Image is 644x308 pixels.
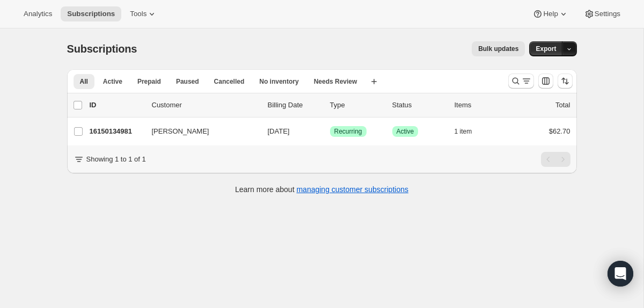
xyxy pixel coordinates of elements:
button: Search and filter results [508,74,534,89]
span: All [80,77,88,86]
button: Sort the results [558,74,573,89]
p: Showing 1 to 1 of 1 [86,154,146,165]
span: No inventory [259,77,298,86]
span: Active [397,127,414,136]
div: Items [455,100,508,111]
span: Prepaid [137,77,161,86]
button: Export [529,41,562,56]
p: 16150134981 [90,126,143,137]
span: $62.70 [549,127,570,135]
button: [PERSON_NAME] [145,123,253,140]
span: Tools [130,10,147,18]
p: Billing Date [268,100,321,111]
button: Analytics [17,6,58,21]
button: Create new view [365,74,383,89]
nav: Pagination [541,152,570,167]
span: Export [536,45,556,53]
span: [DATE] [268,127,290,135]
button: 1 item [455,124,484,139]
p: Customer [152,100,259,111]
span: Recurring [334,127,362,136]
p: Status [392,100,446,111]
span: Subscriptions [67,43,137,55]
button: Help [526,6,575,21]
div: Open Intercom Messenger [608,261,633,287]
span: 1 item [455,127,472,136]
span: Active [103,77,122,86]
div: Type [330,100,384,111]
div: 16150134981[PERSON_NAME][DATE]SuccessRecurringSuccessActive1 item$62.70 [90,124,570,139]
div: IDCustomerBilling DateTypeStatusItemsTotal [90,100,570,111]
button: Customize table column order and visibility [538,74,553,89]
span: Cancelled [214,77,245,86]
a: managing customer subscriptions [296,185,408,194]
span: Help [543,10,558,18]
p: Learn more about [235,184,408,195]
span: Bulk updates [478,45,518,53]
p: ID [90,100,143,111]
span: Subscriptions [67,10,115,18]
span: Paused [176,77,199,86]
span: Settings [595,10,620,18]
span: Needs Review [314,77,357,86]
button: Subscriptions [61,6,121,21]
button: Tools [123,6,164,21]
span: [PERSON_NAME] [152,126,209,137]
button: Bulk updates [472,41,525,56]
span: Analytics [24,10,52,18]
p: Total [555,100,570,111]
button: Settings [577,6,627,21]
